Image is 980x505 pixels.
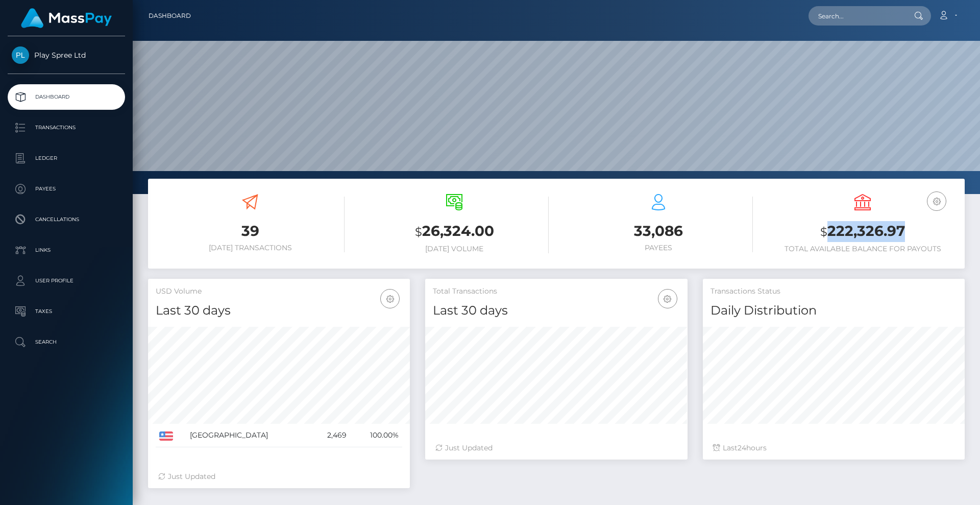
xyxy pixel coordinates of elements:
[435,443,677,453] div: Just Updated
[8,146,125,171] a: Ledger
[21,8,112,28] img: MassPay Logo
[8,176,125,202] a: Payees
[360,221,549,242] h3: 26,324.00
[12,46,29,64] img: Play Spree Ltd
[360,245,549,253] h6: [DATE] Volume
[12,304,121,319] p: Taxes
[12,243,121,258] p: Links
[186,424,311,447] td: [GEOGRAPHIC_DATA]
[12,273,121,288] p: User Profile
[159,431,173,441] img: US.png
[710,302,957,320] h4: Daily Distribution
[8,207,125,232] a: Cancellations
[433,286,679,297] h5: Total Transactions
[8,237,125,263] a: Links
[156,302,402,320] h4: Last 30 days
[738,443,746,452] span: 24
[8,329,125,355] a: Search
[158,471,400,482] div: Just Updated
[311,424,350,447] td: 2,469
[350,424,403,447] td: 100.00%
[156,286,402,297] h5: USD Volume
[820,225,827,239] small: $
[8,268,125,294] a: User Profile
[156,244,345,252] h6: [DATE] Transactions
[710,286,957,297] h5: Transactions Status
[433,302,679,320] h4: Last 30 days
[8,115,125,140] a: Transactions
[8,299,125,324] a: Taxes
[12,334,121,350] p: Search
[8,84,125,110] a: Dashboard
[12,212,121,227] p: Cancellations
[713,443,954,453] div: Last hours
[564,221,753,241] h3: 33,086
[8,51,125,60] span: Play Spree Ltd
[808,6,904,26] input: Search...
[12,151,121,166] p: Ledger
[768,245,957,253] h6: Total Available Balance for Payouts
[156,221,345,241] h3: 39
[12,181,121,197] p: Payees
[564,244,753,252] h6: Payees
[415,225,422,239] small: $
[149,5,191,27] a: Dashboard
[768,221,957,242] h3: 222,326.97
[12,89,121,105] p: Dashboard
[12,120,121,135] p: Transactions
